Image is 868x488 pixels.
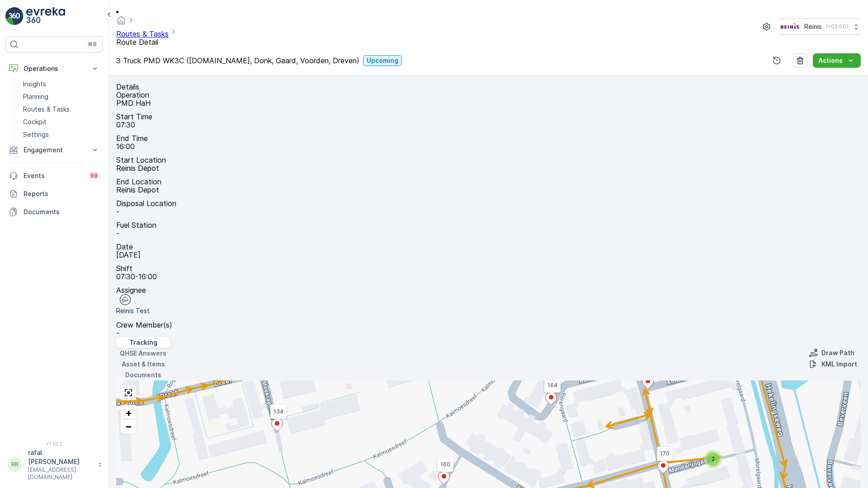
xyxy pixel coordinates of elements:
p: 99 [90,172,98,179]
p: ( +02:00 ) [826,23,848,30]
p: Reinis Depot [116,164,861,172]
p: Reports [24,189,99,198]
img: logo [5,7,24,25]
p: Insights [23,80,46,89]
p: Shift [116,264,861,272]
div: 2 [704,450,722,468]
p: Special Needs [129,472,168,479]
p: [DATE] [116,251,861,259]
p: Operation [116,91,861,99]
p: Crew Member(s) [116,321,861,329]
div: RR [8,457,22,472]
p: PMD HaH [116,99,861,107]
a: Exit Fullscreen [122,386,135,399]
p: Start Location [116,156,861,164]
a: Settings [19,128,103,141]
p: Tracking [129,338,157,347]
p: QHSE Answers [120,349,166,358]
p: Upcoming [367,56,398,65]
button: Draw Path [805,347,858,358]
img: Reinis-Logo-Vrijstaand_Tekengebied-1-copy2_aBO4n7j.png [779,22,801,32]
p: Documents [125,371,161,380]
p: Start Point [129,429,156,436]
p: 16:00 [116,142,861,150]
a: Zoom In [122,406,135,419]
p: Cockpit [23,117,47,127]
p: Details [116,83,139,91]
button: Upcoming [363,55,402,66]
a: Events99 [5,167,103,185]
p: Planning [23,92,48,101]
button: Operations [5,60,103,78]
p: Actions [818,56,843,65]
span: v 1.50.2 [5,441,103,446]
p: Reinis [804,22,822,31]
p: Routes & Tasks [23,105,70,114]
p: 3 Truck PMD WK3C ([DOMAIN_NAME], Donk, Gaard, Voorden, Dreven) [116,56,359,65]
p: Fuel Station [116,221,861,229]
a: Routes & Tasks [19,103,103,116]
p: rafal.[PERSON_NAME] [28,448,93,466]
p: End Location [116,178,861,186]
p: - [116,229,861,237]
button: Actions [813,53,861,68]
p: - [116,207,861,216]
button: RRrafal.[PERSON_NAME][EMAIL_ADDRESS][DOMAIN_NAME] [5,448,103,481]
p: [EMAIL_ADDRESS][DOMAIN_NAME] [28,466,93,481]
p: 07:30-16:00 [116,272,861,281]
p: 07:30 [116,121,861,129]
p: Start Time [116,113,861,121]
span: − [125,420,132,432]
p: - [116,329,861,337]
p: Assignee [116,286,146,294]
p: Draw Path [821,348,854,357]
a: Routes & Tasks [116,29,169,38]
p: End Time [116,134,861,142]
p: Documents [24,207,99,216]
a: Documents [5,203,103,221]
a: Reports [5,185,103,203]
button: KML Import [805,359,861,370]
p: KML Import [821,360,857,369]
span: + [125,407,132,418]
a: Cockpit [19,116,103,128]
span: Route Detail [116,38,158,47]
p: Engagement [24,145,85,155]
p: Date [116,243,861,251]
p: End Point [129,450,154,458]
p: ⌘B [88,41,97,48]
p: Disposal [129,408,152,415]
img: logo_light-DOdMpM7g.png [26,7,65,25]
a: Homepage [116,18,126,27]
p: Disposal Location [116,199,861,207]
span: 2 [712,455,715,462]
a: Insights [19,78,103,90]
p: Reinis Depot [116,186,861,194]
p: Events [24,171,83,180]
a: Planning [19,90,103,103]
a: Zoom Out [122,419,135,433]
p: Operations [24,64,85,73]
button: Reinis(+02:00) [779,19,861,35]
button: Engagement [5,141,103,159]
p: Reinis Test [116,306,861,315]
p: Asset & Items [122,360,165,369]
p: Settings [23,130,49,139]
